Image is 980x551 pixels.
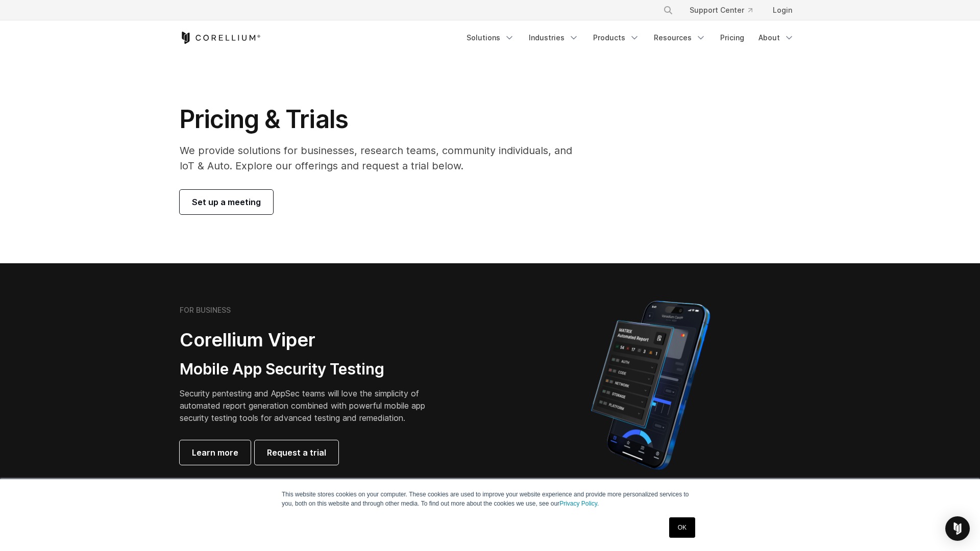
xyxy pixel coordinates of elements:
[669,517,695,538] a: OK
[648,29,712,47] a: Resources
[460,29,800,47] div: Navigation Menu
[180,360,441,379] h3: Mobile App Security Testing
[714,29,750,47] a: Pricing
[752,29,800,47] a: About
[180,143,586,173] p: We provide solutions for businesses, research teams, community individuals, and IoT & Auto. Explo...
[255,440,338,465] a: Request a trial
[180,104,586,135] h1: Pricing & Trials
[681,1,761,19] a: Support Center
[587,29,646,47] a: Products
[945,516,970,541] div: Open Intercom Messenger
[180,387,441,424] p: Security pentesting and AppSec teams will love the simplicity of automated report generation comb...
[282,490,698,508] p: This website stores cookies on your computer. These cookies are used to improve your website expe...
[267,446,326,459] span: Request a trial
[765,1,800,19] a: Login
[559,500,599,507] a: Privacy Policy.
[180,306,231,315] h6: FOR BUSINESS
[180,190,273,214] a: Set up a meeting
[574,296,727,474] img: Corellium MATRIX automated report on iPhone showing app vulnerability test results across securit...
[180,329,441,352] h2: Corellium Viper
[180,440,251,465] a: Learn more
[651,1,800,19] div: Navigation Menu
[659,1,677,19] button: Search
[192,196,261,208] span: Set up a meeting
[523,29,585,47] a: Industries
[192,446,238,459] span: Learn more
[180,32,261,44] a: Corellium Home
[460,29,521,47] a: Solutions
